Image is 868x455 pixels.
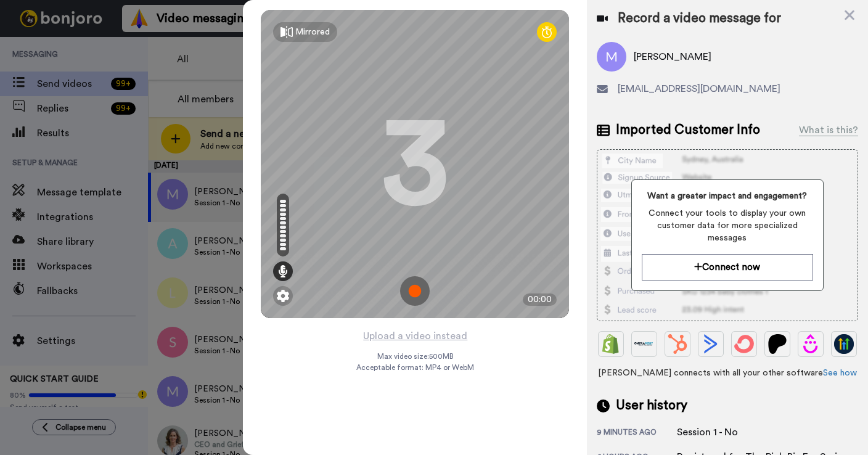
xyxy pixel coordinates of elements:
[377,351,453,361] span: Max video size: 500 MB
[642,207,813,244] span: Connect your tools to display your own customer data for more specialized messages
[734,334,754,354] img: ConvertKit
[618,81,780,96] span: [EMAIL_ADDRESS][DOMAIN_NAME]
[801,334,821,354] img: Drip
[823,369,857,377] a: See how
[400,276,430,306] img: ic_record_start.svg
[834,334,854,354] img: GoHighLevel
[616,396,687,415] span: User history
[799,123,858,137] div: What is this?
[597,427,677,440] div: 9 minutes ago
[277,290,289,302] img: ic_gear.svg
[359,328,471,344] button: Upload a video instead
[701,334,721,354] img: ActiveCampaign
[523,293,557,306] div: 00:00
[597,367,858,379] span: [PERSON_NAME] connects with all your other software
[642,254,813,281] button: Connect now
[634,334,654,354] img: Ontraport
[356,363,474,372] span: Acceptable format: MP4 or WebM
[668,334,687,354] img: Hubspot
[768,334,787,354] img: Patreon
[381,118,449,210] div: 3
[601,334,621,354] img: Shopify
[616,121,760,139] span: Imported Customer Info
[677,425,739,440] div: Session 1 - No
[642,190,813,202] span: Want a greater impact and engagement?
